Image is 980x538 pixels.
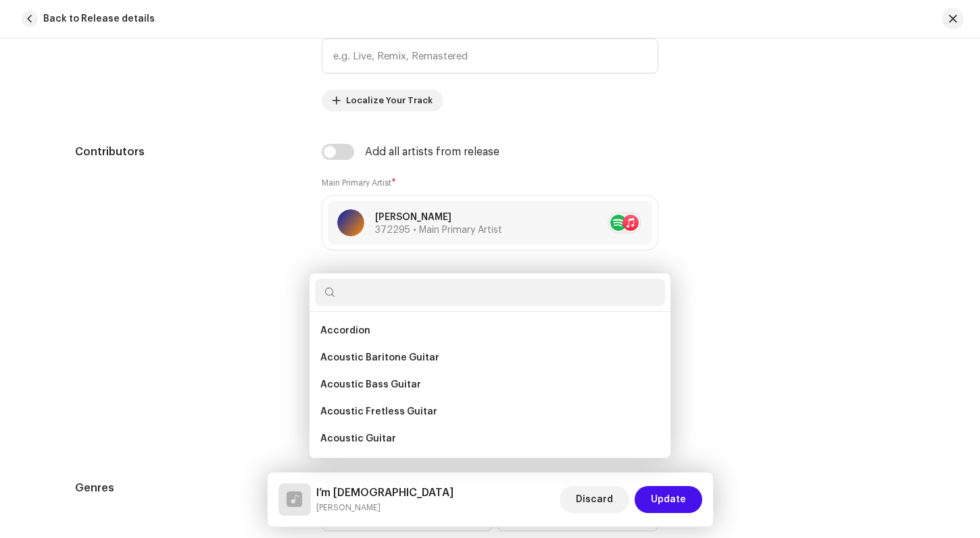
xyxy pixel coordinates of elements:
span: Acoustic Fretless Guitar [320,405,437,419]
li: Acoustic Fretless Guitar [315,398,665,425]
span: Acoustic Bass Guitar [320,378,421,392]
span: Accordion [320,324,370,338]
span: Acoustic Guitar [320,432,396,446]
li: Acoustic Baritone Guitar [315,344,665,371]
li: Acoustic Bass Guitar [315,371,665,398]
span: Acoustic Baritone Guitar [320,351,439,365]
li: Actor [315,452,665,479]
li: Accordion [315,317,665,344]
li: Acoustic Guitar [315,425,665,452]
